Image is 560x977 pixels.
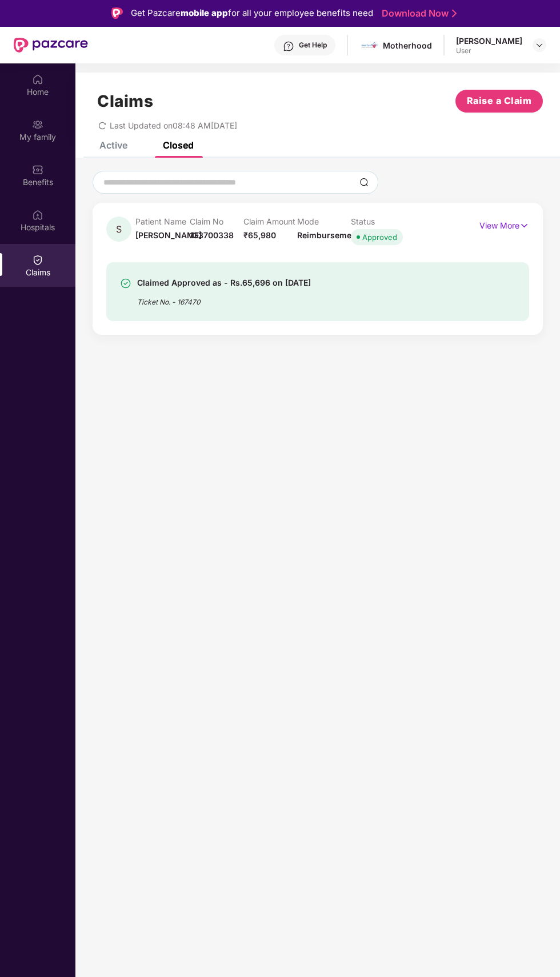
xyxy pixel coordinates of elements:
div: Ticket No. - 167470 [137,290,311,307]
img: Stroke [452,7,457,19]
p: Mode [297,217,351,226]
p: View More [479,217,529,232]
img: svg+xml;base64,PHN2ZyBpZD0iU2VhcmNoLTMyeDMyIiB4bWxucz0iaHR0cDovL3d3dy53My5vcmcvMjAwMC9zdmciIHdpZH... [359,178,369,187]
img: svg+xml;base64,PHN2ZyBpZD0iU3VjY2Vzcy0zMngzMiIgeG1sbnM9Imh0dHA6Ly93d3cudzMub3JnLzIwMDAvc3ZnIiB3aW... [120,278,131,289]
span: Reimbursement [297,230,359,240]
div: User [456,46,522,55]
h1: Claims [97,91,153,111]
img: svg+xml;base64,PHN2ZyBpZD0iQ2xhaW0iIHhtbG5zPSJodHRwOi8vd3d3LnczLm9yZy8yMDAwL3N2ZyIgd2lkdGg9IjIwIi... [32,254,43,266]
span: ₹65,980 [243,230,276,240]
div: Active [99,139,127,151]
p: Claim No [190,217,243,226]
p: Status [351,217,405,226]
span: 133700338 [190,230,234,240]
button: Raise a Claim [455,90,543,113]
span: [PERSON_NAME] [135,230,202,240]
div: Get Pazcare for all your employee benefits need [131,6,373,20]
strong: mobile app [181,7,228,18]
div: [PERSON_NAME] [456,35,522,46]
img: svg+xml;base64,PHN2ZyB4bWxucz0iaHR0cDovL3d3dy53My5vcmcvMjAwMC9zdmciIHdpZHRoPSIxNyIgaGVpZ2h0PSIxNy... [519,219,529,232]
div: Get Help [299,41,327,50]
div: Motherhood [383,40,432,51]
img: Logo [111,7,123,19]
img: svg+xml;base64,PHN2ZyBpZD0iRHJvcGRvd24tMzJ4MzIiIHhtbG5zPSJodHRwOi8vd3d3LnczLm9yZy8yMDAwL3N2ZyIgd2... [535,41,544,50]
a: Download Now [382,7,453,19]
span: Last Updated on 08:48 AM[DATE] [110,121,237,130]
div: Approved [362,231,397,243]
p: Patient Name [135,217,189,226]
img: svg+xml;base64,PHN2ZyB3aWR0aD0iMjAiIGhlaWdodD0iMjAiIHZpZXdCb3g9IjAgMCAyMCAyMCIgZmlsbD0ibm9uZSIgeG... [32,119,43,130]
div: Closed [163,139,194,151]
span: Raise a Claim [467,94,532,108]
span: redo [98,121,106,130]
img: svg+xml;base64,PHN2ZyBpZD0iSGVscC0zMngzMiIgeG1sbnM9Imh0dHA6Ly93d3cudzMub3JnLzIwMDAvc3ZnIiB3aWR0aD... [283,41,294,52]
img: motherhood%20_%20logo.png [361,37,378,54]
div: Claimed Approved as - Rs.65,696 on [DATE] [137,276,311,290]
img: svg+xml;base64,PHN2ZyBpZD0iQmVuZWZpdHMiIHhtbG5zPSJodHRwOi8vd3d3LnczLm9yZy8yMDAwL3N2ZyIgd2lkdGg9Ij... [32,164,43,175]
p: Claim Amount [243,217,297,226]
img: svg+xml;base64,PHN2ZyBpZD0iSG9tZSIgeG1sbnM9Imh0dHA6Ly93d3cudzMub3JnLzIwMDAvc3ZnIiB3aWR0aD0iMjAiIG... [32,74,43,85]
img: svg+xml;base64,PHN2ZyBpZD0iSG9zcGl0YWxzIiB4bWxucz0iaHR0cDovL3d3dy53My5vcmcvMjAwMC9zdmciIHdpZHRoPS... [32,209,43,221]
img: New Pazcare Logo [14,38,88,53]
span: S [116,225,122,234]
